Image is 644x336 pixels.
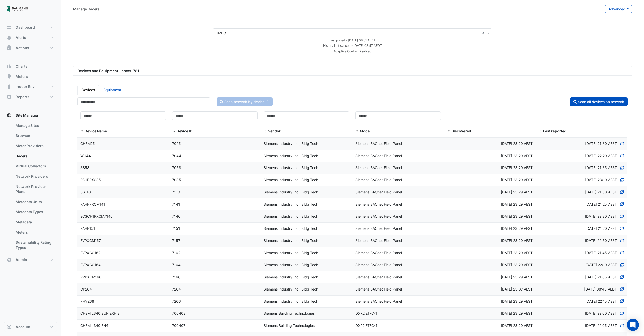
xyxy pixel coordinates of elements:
app-icon: Alerts [7,35,12,40]
span: WH44 [80,154,91,158]
a: Network Provider Plans [12,181,57,197]
span: Discovered at [585,226,617,231]
span: Site Manager [16,113,39,118]
small: Tue 07-Oct-2025 17:47 EDT [323,44,382,48]
a: Bacers [12,151,57,161]
span: Siemens BACnet Field Panel [355,299,402,303]
span: Thu 04-Sep-2025 09:29 EDT [501,238,533,243]
span: Discovered at [585,178,617,182]
span: Device Name [85,129,107,133]
span: Thu 04-Sep-2025 09:29 EDT [501,202,533,206]
span: Siemens BACnet Field Panel [355,214,402,218]
button: Dashboard [4,22,57,33]
a: Manage Sites [12,120,57,131]
a: Metadata [12,217,57,227]
span: Siemens Industry Inc., Bldg Tech [264,154,318,158]
span: 7058 [172,165,181,170]
span: Vendor [268,129,281,133]
span: Discovered at [585,323,617,328]
button: Charts [4,61,57,71]
span: Thu 04-Sep-2025 09:29 EDT [501,141,533,146]
span: Last reported [543,129,566,133]
div: Site Manager [4,120,57,255]
span: Discovered at [585,251,617,255]
a: Refresh [620,226,624,231]
span: Admin [16,257,27,262]
span: ECSCH1PXCM7146 [80,214,113,218]
span: Siemens BACnet Field Panel [355,238,402,243]
span: Siemens BACnet Field Panel [355,202,402,206]
span: Dashboard [16,25,35,30]
span: Discovered at [585,202,617,206]
a: Metadata Types [12,207,57,217]
app-icon: Meters [7,74,12,79]
span: Thu 04-Sep-2025 09:29 EDT [501,190,533,194]
span: Discovered at [585,214,617,218]
a: Browser [12,131,57,141]
span: PHY266 [80,299,94,303]
button: Meters [4,71,57,82]
span: 700407 [172,323,185,328]
a: Refresh [620,190,624,194]
span: Thu 04-Sep-2025 09:29 EDT [501,165,533,170]
span: PPPXCM166 [80,275,101,279]
span: Clear [481,30,486,36]
span: 7162 [172,251,180,255]
span: Account [16,324,30,329]
span: SS110 [80,190,91,194]
span: Reports [16,94,29,99]
a: Virtual Collectors [12,161,57,171]
span: Siemens BACnet Field Panel [355,165,402,170]
app-icon: Dashboard [7,25,12,30]
a: Refresh [620,299,624,303]
app-icon: Charts [7,64,12,69]
span: 7110 [172,190,180,194]
app-icon: Actions [7,45,12,50]
span: Discovered at [585,165,617,170]
a: Refresh [620,154,624,158]
a: Refresh [620,141,624,146]
button: Account [4,322,57,332]
span: 7146 [172,214,181,218]
button: Indoor Env [4,82,57,92]
app-icon: Reports [7,94,12,99]
span: SS58 [80,165,90,170]
a: Refresh [620,202,624,206]
span: CHEM25 [80,141,95,146]
span: CHEM.L340.FH4 [80,323,108,328]
span: DXR2.E17C-1 [355,311,377,315]
span: PAHF151 [80,226,95,231]
span: Siemens Industry Inc., Bldg Tech [264,275,318,279]
span: Siemens Building Technologies [264,311,315,315]
span: Discovered [451,129,471,133]
span: Discovered at [585,154,617,158]
span: Discovered at [585,238,617,243]
button: Site Manager [4,110,57,120]
span: Thu 04-Sep-2025 09:29 EDT [501,226,533,231]
span: Siemens BACnet Field Panel [355,141,402,146]
small: Tue 07-Oct-2025 17:51 EDT [329,38,376,42]
small: Adaptive Control Disabled [333,49,371,53]
a: Devices [77,85,99,95]
span: Siemens BACnet Field Panel [355,226,402,231]
app-icon: Site Manager [7,113,12,118]
span: EVPXCC162 [80,251,100,255]
img: Company Logo [6,4,29,14]
span: Charts [16,64,27,69]
span: Discovered at [585,263,617,267]
span: 700403 [172,311,186,315]
span: Discovered at [584,287,617,291]
span: Thu 04-Sep-2025 09:29 EDT [501,214,533,218]
a: Refresh [620,165,624,170]
span: 7141 [172,202,180,206]
span: Thu 04-Sep-2025 09:29 EDT [501,311,533,315]
span: Thu 04-Sep-2025 09:37 EDT [501,287,533,291]
span: 7085 [172,178,181,182]
a: Metadata Units [12,197,57,207]
button: Reports [4,92,57,102]
span: Siemens BACnet Field Panel [355,178,402,182]
span: 7025 [172,141,181,146]
span: Vendor [264,129,267,133]
span: CP264 [80,287,92,291]
span: Siemens Industry Inc., Bldg Tech [264,287,318,291]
